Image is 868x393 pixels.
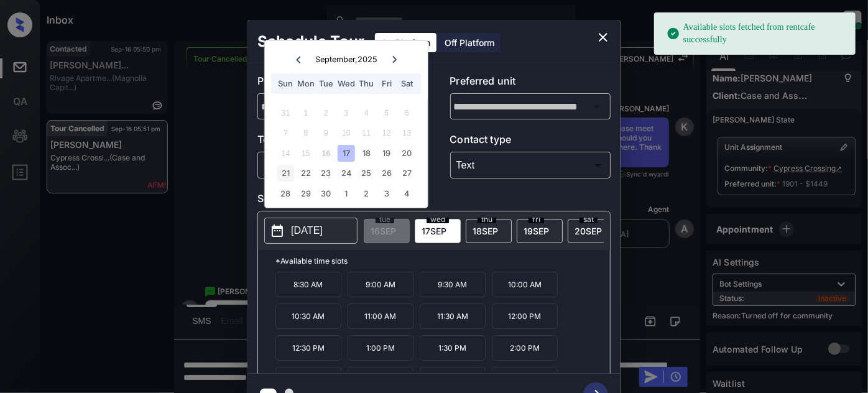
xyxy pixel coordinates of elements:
[358,124,375,141] div: Not available Thursday, September 11th, 2025
[438,33,501,52] div: Off Platform
[667,16,846,51] div: Available slots fetched from rentcafe successfully
[450,132,611,152] p: Contact type
[575,226,602,236] span: 20 SEP
[338,75,354,92] div: Wed
[277,145,294,162] div: Not available Sunday, September 14th, 2025
[427,216,449,223] span: wed
[358,185,375,202] div: Choose Thursday, October 2nd, 2025
[358,75,375,92] div: Thu
[466,219,512,243] div: date-select
[291,223,323,238] p: [DATE]
[453,155,608,175] div: Text
[399,145,415,162] div: Choose Saturday, September 20th, 2025
[261,155,415,175] div: In Person
[275,367,341,392] p: 2:30 PM
[420,367,486,392] p: 3:30 PM
[297,145,314,162] div: Not available Monday, September 15th, 2025
[297,165,314,182] div: Choose Monday, September 22nd, 2025
[378,185,395,202] div: Choose Friday, October 3rd, 2025
[358,104,375,121] div: Not available Thursday, September 4th, 2025
[275,335,341,361] p: 12:30 PM
[450,73,611,93] p: Preferred unit
[297,124,314,141] div: Not available Monday, September 8th, 2025
[277,165,294,182] div: Choose Sunday, September 21st, 2025
[492,303,558,329] p: 12:00 PM
[420,335,486,361] p: 1:30 PM
[399,104,415,121] div: Not available Saturday, September 6th, 2025
[257,191,611,211] p: Select slot
[348,367,413,392] p: 3:00 PM
[257,73,418,93] p: Preferred community
[399,124,415,141] div: Not available Saturday, September 13th, 2025
[399,165,415,182] div: Choose Saturday, September 27th, 2025
[338,165,354,182] div: Choose Wednesday, September 24th, 2025
[492,367,558,392] p: 4:00 PM
[275,303,341,329] p: 10:30 AM
[492,272,558,297] p: 10:00 AM
[275,272,341,297] p: 8:30 AM
[275,250,610,272] p: *Available time slots
[277,185,294,202] div: Choose Sunday, September 28th, 2025
[277,104,294,121] div: Not available Sunday, August 31st, 2025
[358,145,375,162] div: Choose Thursday, September 18th, 2025
[315,55,377,64] div: September , 2025
[399,75,415,92] div: Sat
[338,185,354,202] div: Choose Wednesday, October 1st, 2025
[579,216,598,223] span: sat
[297,75,314,92] div: Mon
[318,104,335,121] div: Not available Tuesday, September 2nd, 2025
[478,216,496,223] span: thu
[318,165,335,182] div: Choose Tuesday, September 23rd, 2025
[378,145,395,162] div: Choose Friday, September 19th, 2025
[269,103,423,203] div: month 2025-09
[529,216,544,223] span: fri
[517,219,563,243] div: date-select
[348,335,413,361] p: 1:00 PM
[375,33,436,52] div: On Platform
[378,165,395,182] div: Choose Friday, September 26th, 2025
[473,226,498,236] span: 18 SEP
[264,218,358,244] button: [DATE]
[277,124,294,141] div: Not available Sunday, September 7th, 2025
[378,124,395,141] div: Not available Friday, September 12th, 2025
[420,303,486,329] p: 11:30 AM
[591,25,616,50] button: close
[399,185,415,202] div: Choose Saturday, October 4th, 2025
[277,75,294,92] div: Sun
[415,219,461,243] div: date-select
[338,145,354,162] div: Choose Wednesday, September 17th, 2025
[348,272,413,297] p: 9:00 AM
[297,185,314,202] div: Choose Monday, September 29th, 2025
[318,75,335,92] div: Tue
[420,272,486,297] p: 9:30 AM
[378,104,395,121] div: Not available Friday, September 5th, 2025
[338,104,354,121] div: Not available Wednesday, September 3rd, 2025
[358,165,375,182] div: Choose Thursday, September 25th, 2025
[297,104,314,121] div: Not available Monday, September 1st, 2025
[318,185,335,202] div: Choose Tuesday, September 30th, 2025
[568,219,614,243] div: date-select
[247,20,374,63] h2: Schedule Tour
[318,145,335,162] div: Not available Tuesday, September 16th, 2025
[492,335,558,361] p: 2:00 PM
[422,226,446,236] span: 17 SEP
[524,226,549,236] span: 19 SEP
[338,124,354,141] div: Not available Wednesday, September 10th, 2025
[378,75,395,92] div: Fri
[348,303,413,329] p: 11:00 AM
[257,132,418,152] p: Tour type
[318,124,335,141] div: Not available Tuesday, September 9th, 2025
